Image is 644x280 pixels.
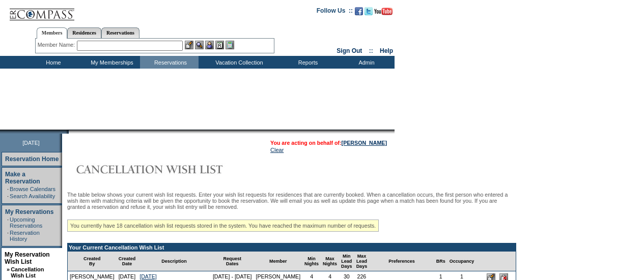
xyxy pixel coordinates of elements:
a: My Reservations [5,208,53,215]
td: Home [23,56,81,69]
td: BRs [434,252,447,271]
td: Member [254,252,302,271]
a: Become our fan on Facebook [355,10,363,16]
td: Admin [336,56,395,69]
b: » [7,266,10,272]
a: Reservations [101,27,139,38]
td: Preferences [369,252,434,271]
img: Reservations [215,41,224,49]
a: My Reservation Wish List [5,251,50,265]
img: Follow us on Twitter [365,7,373,15]
td: Created Date [117,252,138,271]
a: Reservation History [10,230,40,242]
a: Cancellation Wish List [11,266,44,278]
td: · [7,230,9,242]
td: Vacation Collection [199,56,277,69]
img: Subscribe to our YouTube Channel [374,8,393,15]
img: b_edit.gif [185,41,193,49]
td: My Memberships [81,56,140,69]
td: · [7,193,9,199]
a: Sign Out [337,47,362,54]
td: Your Current Cancellation Wish List [68,243,516,252]
td: Description [137,252,211,271]
img: View [195,41,204,49]
span: You are acting on behalf of: [270,140,387,146]
td: Occupancy [447,252,477,271]
td: Follow Us :: [317,6,353,18]
td: Min Lead Days [339,252,354,271]
a: Make a Reservation [5,171,40,185]
td: Reports [277,56,336,69]
a: Clear [270,147,284,153]
a: [DATE] [139,273,157,279]
a: [PERSON_NAME] [342,140,387,146]
div: You currently have 18 cancellation wish list requests stored in the system. You have reached the ... [67,220,379,232]
a: Residences [67,27,101,38]
img: Become our fan on Facebook [355,7,363,15]
td: Created By [68,252,117,271]
img: b_calculator.gif [226,41,234,49]
nobr: [DATE] - [DATE] [213,273,252,279]
td: · [7,216,9,229]
a: Members [37,27,68,39]
a: Subscribe to our YouTube Channel [374,10,393,16]
td: Min Nights [302,252,321,271]
td: Max Lead Days [354,252,370,271]
a: Reservation Home [5,155,59,163]
span: :: [369,47,373,54]
img: Impersonate [205,41,214,49]
img: Cancellation Wish List [67,159,271,179]
img: blank.gif [69,130,70,134]
a: Help [380,47,393,54]
a: Follow us on Twitter [365,10,373,16]
a: Search Availability [10,193,55,199]
a: Upcoming Reservations [10,216,42,229]
td: Max Nights [321,252,339,271]
td: Request Dates [211,252,254,271]
img: promoShadowLeftCorner.gif [65,130,69,134]
span: [DATE] [22,140,40,146]
div: Member Name: [38,41,77,49]
a: Browse Calendars [10,186,55,192]
td: · [7,186,9,192]
td: Reservations [140,56,199,69]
